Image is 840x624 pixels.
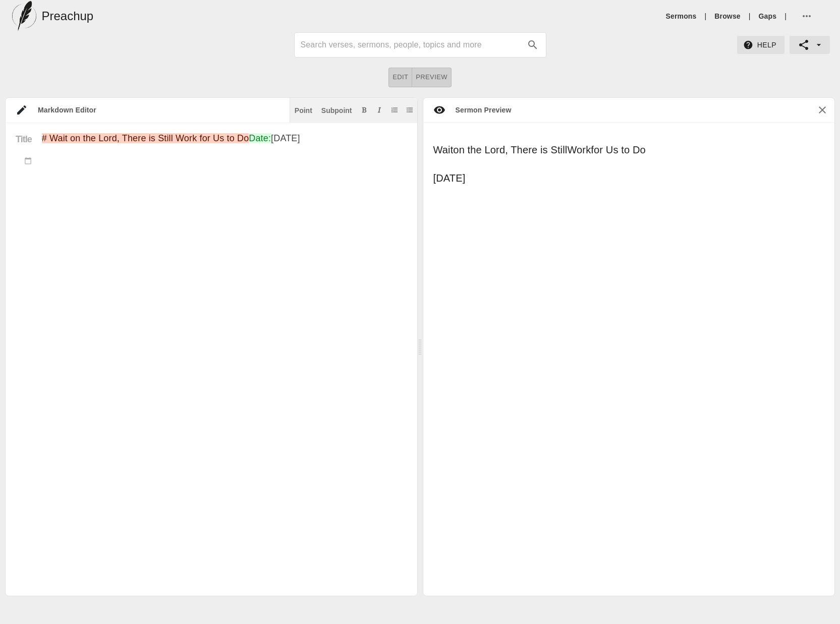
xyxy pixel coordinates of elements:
div: text alignment [388,68,452,87]
div: on the Lord, There is Still for Us to Do [433,143,825,157]
span: Wait [433,144,454,155]
button: search [522,34,544,56]
span: Preview [416,72,447,83]
a: Sermons [666,11,697,21]
textarea: # Wait on the Lord, There is Still Work for Us to Do Date: [DATE] [42,133,407,597]
a: Gaps [759,11,777,21]
li: | [745,11,755,21]
div: Point [295,107,312,114]
button: Help [737,36,785,54]
button: Add unordered list [405,105,415,115]
h5: Preachup [41,8,93,24]
button: Preview [412,68,452,87]
button: Edit [388,68,412,87]
img: preachup-logo.png [12,1,36,31]
p: [DATE] [433,171,802,186]
span: Edit [393,72,408,83]
button: Add ordered list [389,105,400,115]
div: Markdown Editor [28,105,290,115]
div: Subpoint [321,107,352,114]
li: | [780,11,791,21]
button: Add bold text [359,105,369,115]
iframe: Drift Widget Chat Controller [790,574,828,612]
button: Insert point [293,105,314,115]
a: Browse [714,11,740,21]
li: | [701,11,711,21]
button: Add italic text [374,105,384,115]
div: Sermon Preview [445,105,512,115]
span: Work [567,144,591,155]
input: Search sermons [301,37,522,53]
span: Help [745,39,776,51]
div: Title [6,133,42,155]
button: Subpoint [319,105,354,115]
